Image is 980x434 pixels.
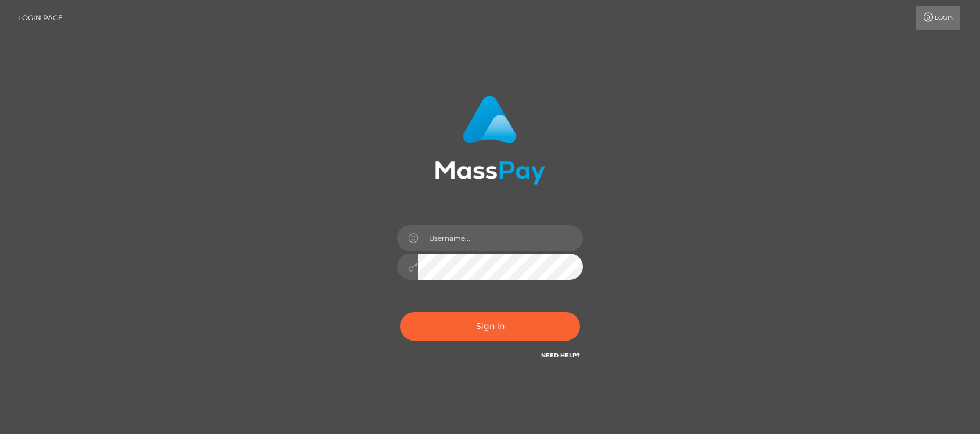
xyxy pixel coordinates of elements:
[916,6,960,30] a: Login
[400,312,580,341] button: Sign in
[541,352,580,359] a: Need Help?
[435,96,545,185] img: MassPay Login
[18,6,63,30] a: Login Page
[418,225,583,251] input: Username...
